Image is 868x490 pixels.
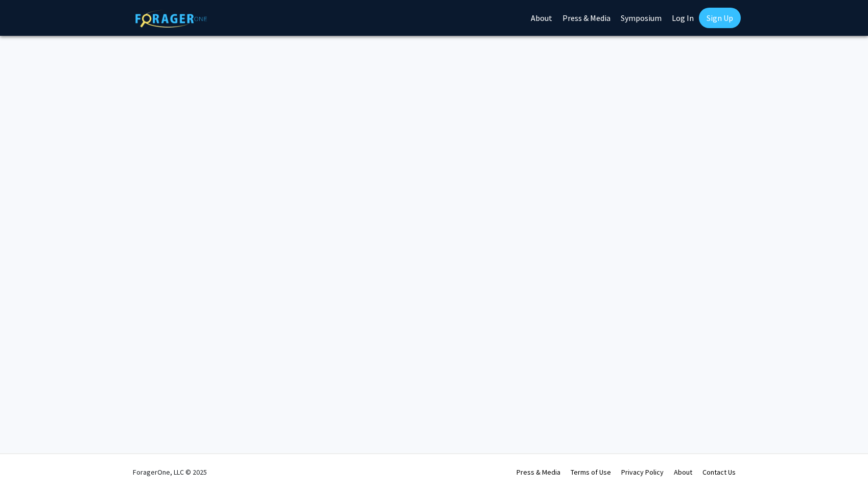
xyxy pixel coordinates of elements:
[571,467,611,477] a: Terms of Use
[621,467,664,477] a: Privacy Policy
[133,454,207,490] div: ForagerOne, LLC © 2025
[699,8,741,28] a: Sign Up
[702,467,736,477] a: Contact Us
[674,467,692,477] a: About
[517,467,560,477] a: Press & Media
[135,10,207,28] img: ForagerOne Logo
